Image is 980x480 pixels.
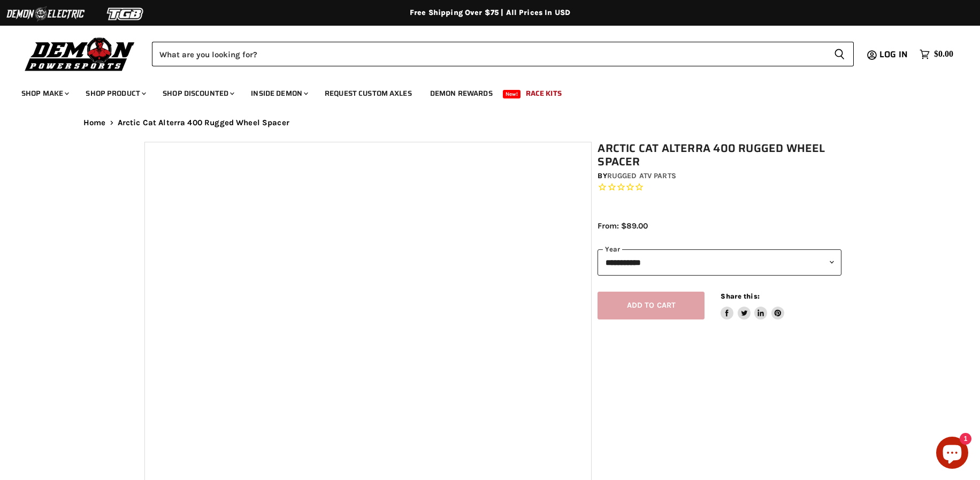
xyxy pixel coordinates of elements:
[721,292,784,320] aside: Share this:
[934,49,953,59] span: $0.00
[78,82,152,104] a: Shop Product
[152,42,825,66] input: Search
[933,437,971,471] inbox-online-store-chat: Shopify online store chat
[86,4,166,24] img: TGB Logo 2
[243,82,315,104] a: Inside Demon
[598,221,648,231] span: From: $89.00
[879,48,908,61] span: Log in
[118,118,289,127] span: Arctic Cat Alterra 400 Rugged Wheel Spacer
[13,82,75,104] a: Shop Make
[83,118,106,127] a: Home
[721,292,759,300] span: Share this:
[598,182,841,193] span: Rated 0.0 out of 5 stars 0 reviews
[5,4,86,24] img: Demon Electric Logo 2
[13,78,951,104] ul: Main menu
[62,118,918,127] nav: Breadcrumbs
[317,82,420,104] a: Request Custom Axles
[21,35,139,73] img: Demon Powersports
[503,90,521,98] span: New!
[152,42,854,66] form: Product
[62,8,918,18] div: Free Shipping Over $75 | All Prices In USD
[598,170,841,182] div: by
[875,50,914,59] a: Log in
[598,142,841,169] h1: Arctic Cat Alterra 400 Rugged Wheel Spacer
[155,82,241,104] a: Shop Discounted
[825,42,854,66] button: Search
[607,171,676,180] a: Rugged ATV Parts
[914,47,959,62] a: $0.00
[518,82,570,104] a: Race Kits
[598,249,841,276] select: year
[422,82,501,104] a: Demon Rewards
